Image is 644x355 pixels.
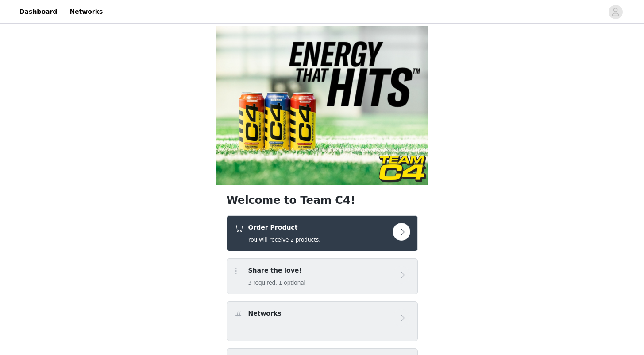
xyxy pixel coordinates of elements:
[64,2,108,22] a: Networks
[248,236,320,244] h5: You will receive 2 products.
[227,258,418,294] div: Share the love!
[248,309,282,318] h4: Networks
[227,192,418,208] h1: Welcome to Team C4!
[248,266,305,275] h4: Share the love!
[216,26,428,185] img: campaign image
[227,215,418,251] div: Order Product
[611,5,620,19] div: avatar
[248,223,320,232] h4: Order Product
[227,301,418,341] div: Networks
[14,2,62,22] a: Dashboard
[248,279,305,287] h5: 3 required, 1 optional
